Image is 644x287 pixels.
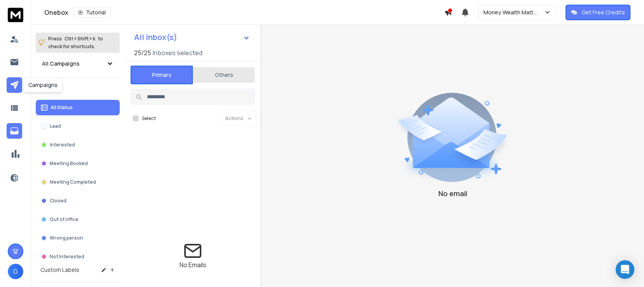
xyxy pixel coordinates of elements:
p: Not Interested [50,254,84,260]
span: Ctrl + Shift + k [63,34,96,43]
h3: Inboxes selected [153,48,202,57]
button: Primary [131,66,193,84]
p: No email [438,188,467,199]
button: G [8,264,23,279]
p: Press to check for shortcuts. [48,35,103,50]
h3: Custom Labels [40,266,79,274]
p: No Emails [180,260,206,270]
div: Campaigns [23,78,63,92]
p: Get Free Credits [582,9,625,16]
button: Not Interested [36,249,120,264]
button: All Status [36,100,120,115]
p: Closed [50,198,66,204]
p: Meeting Completed [50,179,96,185]
p: Out of office [50,216,79,223]
h1: All Inbox(s) [134,33,177,41]
button: Interested [36,137,120,153]
p: Money Wealth Matters [483,9,544,16]
p: Wrong person [50,235,83,241]
button: Others [193,66,255,83]
p: All Status [51,104,73,111]
button: Closed [36,193,120,209]
p: Lead [50,123,61,129]
button: All Campaigns [36,56,120,71]
h1: All Campaigns [42,60,80,68]
button: Meeting Booked [36,156,120,171]
button: Tutorial [73,7,111,18]
div: Open Intercom Messenger [616,260,634,279]
h3: Filters [36,84,120,95]
button: Lead [36,118,120,134]
span: 25 / 25 [134,48,151,57]
button: Out of office [36,212,120,227]
button: All Inbox(s) [128,30,256,45]
p: Interested [50,142,75,148]
button: Get Free Credits [565,5,630,20]
div: Onebox [44,7,444,18]
button: Meeting Completed [36,174,120,190]
p: Meeting Booked [50,160,88,167]
label: Select [142,115,156,122]
button: Wrong person [36,230,120,246]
